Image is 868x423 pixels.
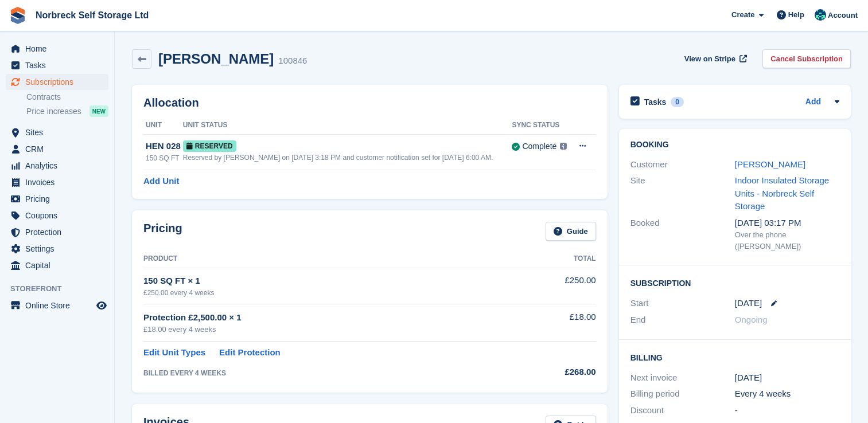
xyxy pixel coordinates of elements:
[158,51,274,66] h2: [PERSON_NAME]
[630,314,735,327] div: End
[219,346,281,359] a: Edit Protection
[512,304,596,342] td: £18.00
[146,153,183,163] div: 150 SQ FT
[143,250,512,268] th: Product
[630,174,735,213] div: Site
[25,41,94,57] span: Home
[95,299,108,312] a: Preview store
[630,217,735,252] div: Booked
[6,224,108,240] a: menu
[31,6,153,25] a: Norbreck Self Storage Ltd
[143,324,512,335] div: £18.00 every 4 weeks
[6,141,108,157] a: menu
[630,297,735,310] div: Start
[143,288,512,298] div: £250.00 every 4 weeks
[512,116,570,135] th: Sync Status
[25,74,94,90] span: Subscriptions
[762,49,851,68] a: Cancel Subscription
[143,175,179,188] a: Add Unit
[25,124,94,140] span: Sites
[6,207,108,224] a: menu
[680,49,749,68] a: View on Stripe
[10,283,114,295] span: Storefront
[6,57,108,73] a: menu
[630,371,735,385] div: Next invoice
[735,387,839,401] div: Every 4 weeks
[731,9,754,21] span: Create
[183,140,236,152] span: Reserved
[25,174,94,190] span: Invoices
[560,143,567,150] img: icon-info-grey-7440780725fd019a000dd9b08b2336e03edf1995a4989e88bcd33f0948082b44.svg
[630,351,839,363] h2: Billing
[512,268,596,304] td: £250.00
[735,217,839,230] div: [DATE] 03:17 PM
[735,159,805,169] a: [PERSON_NAME]
[6,41,108,57] a: menu
[805,96,821,109] a: Add
[671,97,684,107] div: 0
[630,277,839,288] h2: Subscription
[25,191,94,207] span: Pricing
[630,387,735,401] div: Billing period
[25,224,94,240] span: Protection
[6,174,108,190] a: menu
[630,404,735,417] div: Discount
[735,175,829,211] a: Indoor Insulated Storage Units - Norbreck Self Storage
[25,241,94,257] span: Settings
[735,315,768,324] span: Ongoing
[143,346,205,359] a: Edit Unit Types
[89,105,108,117] div: NEW
[143,275,512,288] div: 150 SQ FT × 1
[278,54,307,68] div: 100846
[828,10,858,21] span: Account
[143,368,512,378] div: BILLED EVERY 4 WEEKS
[735,404,839,417] div: -
[735,229,839,252] div: Over the phone ([PERSON_NAME])
[9,7,26,24] img: stora-icon-8386f47178a22dfd0bd8f6a31ec36ba5ce8667c1dd55bd0f319d3a0aa187defe.svg
[684,53,735,65] span: View on Stripe
[143,116,183,135] th: Unit
[25,297,94,314] span: Online Store
[26,105,108,117] a: Price increases NEW
[143,311,512,324] div: Protection £2,500.00 × 1
[630,140,839,150] h2: Booking
[6,158,108,174] a: menu
[6,124,108,140] a: menu
[6,297,108,314] a: menu
[183,116,512,135] th: Unit Status
[25,257,94,273] span: Capital
[183,152,512,163] div: Reserved by [PERSON_NAME] on [DATE] 3:18 PM and customer notification set for [DATE] 6:00 AM.
[26,92,108,103] a: Contracts
[25,57,94,73] span: Tasks
[26,106,81,117] span: Price increases
[546,222,596,241] a: Guide
[143,96,596,109] h2: Allocation
[6,191,108,207] a: menu
[644,97,667,107] h2: Tasks
[143,222,182,241] h2: Pricing
[6,257,108,273] a: menu
[146,140,183,153] div: HEN 028
[735,297,762,310] time: 2025-08-13 00:00:00 UTC
[735,371,839,385] div: [DATE]
[512,366,596,379] div: £268.00
[25,158,94,174] span: Analytics
[788,9,804,21] span: Help
[815,9,826,21] img: Sally King
[630,158,735,171] div: Customer
[6,74,108,90] a: menu
[25,141,94,157] span: CRM
[522,140,556,152] div: Complete
[25,207,94,224] span: Coupons
[512,250,596,268] th: Total
[6,241,108,257] a: menu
